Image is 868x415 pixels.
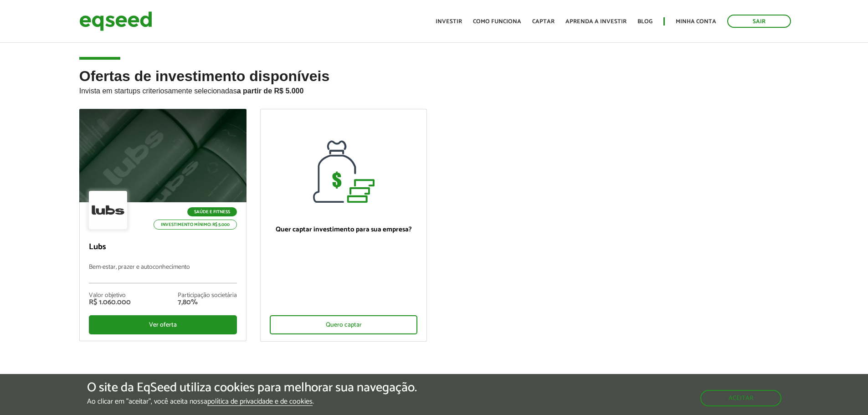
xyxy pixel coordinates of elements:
div: R$ 1.060.000 [89,299,131,306]
p: Saúde e Fitness [187,207,237,216]
h5: O site da EqSeed utiliza cookies para melhorar sua navegação. [87,381,417,395]
img: EqSeed [79,9,152,33]
div: Participação societária [178,292,237,299]
a: Investir [436,19,462,25]
a: Quer captar investimento para sua empresa? Quero captar [260,109,427,342]
button: Aceitar [700,390,781,406]
p: Investimento mínimo: R$ 5.000 [154,220,237,230]
h2: Ofertas de investimento disponíveis [79,68,789,109]
div: Valor objetivo [89,292,131,299]
a: Captar [532,19,555,25]
div: Ver oferta [89,315,237,334]
p: Quer captar investimento para sua empresa? [270,225,418,234]
p: Bem-estar, prazer e autoconhecimento [89,264,237,283]
a: Aprenda a investir [565,19,627,25]
strong: a partir de R$ 5.000 [237,87,304,95]
div: Quero captar [270,315,418,334]
p: Invista em startups criteriosamente selecionadas [79,84,789,95]
div: 7,80% [178,299,237,306]
a: Minha conta [676,19,716,25]
a: Saúde e Fitness Investimento mínimo: R$ 5.000 Lubs Bem-estar, prazer e autoconhecimento Valor obj... [79,109,247,341]
p: Ao clicar em "aceitar", você aceita nossa . [87,397,417,406]
a: Como funciona [473,19,521,25]
a: Sair [727,15,791,28]
a: política de privacidade e de cookies [207,398,313,406]
a: Blog [637,19,652,25]
p: Lubs [89,242,237,252]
